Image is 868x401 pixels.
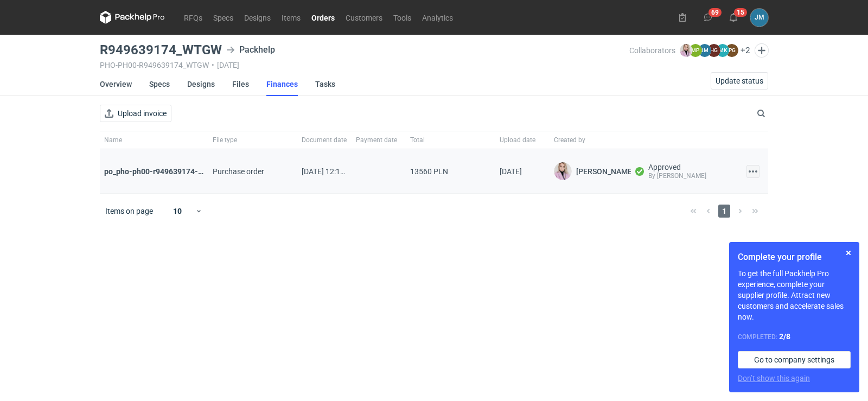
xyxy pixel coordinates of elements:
[417,11,458,24] a: Analytics
[100,11,165,24] svg: Packhelp Pro
[388,11,417,24] a: Tools
[755,107,789,120] input: Search
[680,44,693,57] img: Klaudia Wiśniewska
[302,136,347,144] span: Document date
[306,11,340,24] a: Orders
[100,43,222,56] h3: R949639174_WTGW
[187,72,215,96] a: Designs
[213,136,237,144] span: File type
[738,268,851,322] p: To get the full Packhelp Pro experience, complete your supplier profile. Attract new customers an...
[406,149,495,194] div: 13560 PLN
[698,44,711,57] figcaption: JM
[738,331,851,342] div: Completed:
[738,351,851,368] a: Go to company settings
[226,43,275,56] div: Packhelp
[725,44,738,57] figcaption: PG
[750,9,768,27] button: JM
[842,246,855,259] button: Skip for now
[266,72,298,96] a: Finances
[212,61,214,69] span: •
[118,110,167,117] span: Upload invoice
[576,167,634,176] span: [PERSON_NAME]
[648,171,706,180] p: By [PERSON_NAME]
[755,43,769,58] button: Edit collaborators
[104,136,122,144] span: Name
[100,72,132,96] a: Overview
[500,167,522,176] div: 08 Aug 2025
[100,105,171,122] button: Upload invoice
[410,136,425,144] span: Total
[554,136,585,144] span: Created by
[741,46,750,55] button: +2
[725,9,742,26] button: 15
[315,72,335,96] a: Tasks
[105,206,153,217] span: Items on page
[100,61,629,69] div: PHO-PH00-R949639174_WTGW [DATE]
[302,167,347,176] div: 2025-08-08 12:16:24
[356,136,397,144] span: Payment date
[707,44,720,57] figcaption: HG
[699,9,717,26] button: 69
[750,9,768,27] div: Joanna Myślak
[276,11,306,24] a: Items
[340,11,388,24] a: Customers
[648,163,706,180] div: By Piotr Giziński
[208,11,239,24] a: Specs
[232,72,249,96] a: Files
[738,251,851,264] h1: Complete your profile
[104,166,204,177] div: po_pho-ph00-r949639174-wtgw_20250808_121624.pdf
[716,77,763,85] span: Update status
[648,163,706,171] p: Approved
[178,11,208,24] a: RFQs
[738,373,810,384] button: Don’t show this again
[718,205,730,218] span: 1
[213,167,264,176] div: Purchase order
[746,165,759,178] button: Actions
[239,11,276,24] a: Designs
[149,72,170,96] a: Specs
[160,203,195,219] div: 10
[629,46,675,55] span: Collaborators
[711,72,768,90] button: Update status
[716,44,729,57] figcaption: MK
[689,44,702,57] figcaption: MP
[779,332,790,341] strong: 2 / 8
[554,162,572,180] img: Klaudia Wiśniewska
[500,136,535,144] span: Upload date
